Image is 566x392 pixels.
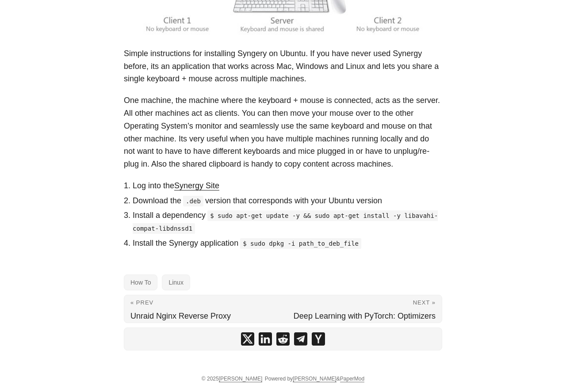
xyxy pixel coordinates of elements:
[133,179,442,192] li: Log into the
[162,274,190,290] a: Linux
[293,376,337,382] a: [PERSON_NAME]
[133,210,438,234] code: $ sudo apt-get update -y && sudo apt-get install -y libavahi-compat-libdnssd1
[294,312,436,320] span: Deep Learning with PyTorch: Optimizers
[124,47,442,85] p: Simple instructions for installing Syngery on Ubuntu. If you have never used Synergy before, its ...
[340,376,364,382] a: PaperMod
[124,295,283,323] a: « Prev Unraid Nginx Reverse Proxy
[133,237,442,250] li: Install the Synergy application
[202,376,263,382] span: © 2025
[265,376,364,382] span: Powered by &
[240,238,361,249] code: $ sudo dpkg -i path_to_deb_file
[276,332,290,346] a: share How To Install Synergy On Ubuntu on reddit
[124,274,157,290] a: How To
[133,209,442,235] li: Install a dependency
[183,196,203,206] code: .deb
[241,332,254,346] a: share How To Install Synergy On Ubuntu on x
[174,181,219,190] a: Synergy Site
[130,299,153,306] span: « Prev
[133,194,442,207] li: Download the version that corresponds with your Ubuntu version
[130,312,231,320] span: Unraid Nginx Reverse Proxy
[413,299,436,306] span: Next »
[124,94,442,171] p: One machine, the machine where the keyboard + mouse is connected, acts as the server. All other m...
[312,332,325,346] a: share How To Install Synergy On Ubuntu on ycombinator
[294,332,307,346] a: share How To Install Synergy On Ubuntu on telegram
[283,295,442,323] a: Next » Deep Learning with PyTorch: Optimizers
[259,332,272,346] a: share How To Install Synergy On Ubuntu on linkedin
[219,376,263,382] a: [PERSON_NAME]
